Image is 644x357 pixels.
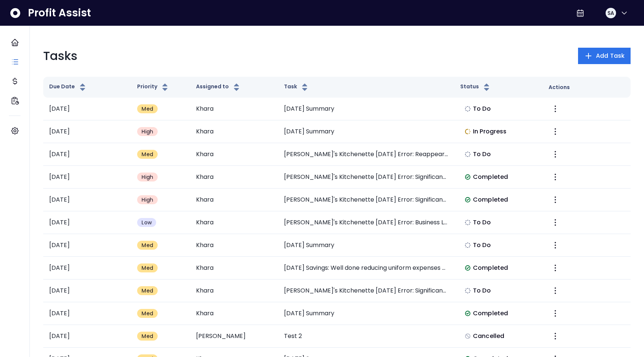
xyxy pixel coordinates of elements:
td: [PERSON_NAME]'s Kitchenette [DATE] Error: Significant Increase in Staff Wages [278,166,454,189]
td: [DATE] Summary [278,98,454,120]
img: Completed [465,265,471,271]
td: [DATE] [43,166,131,189]
span: Low [142,219,152,226]
button: More [549,193,562,206]
td: Khara [190,189,278,211]
span: High [142,173,153,181]
img: Completed [465,174,471,180]
td: [DATE] [43,325,131,348]
span: Med [142,264,153,272]
span: Med [142,151,153,158]
span: Med [142,287,153,294]
td: [DATE] [43,302,131,325]
td: Khara [190,98,278,120]
img: In Progress [465,129,471,135]
td: [DATE] [43,211,131,234]
span: Completed [473,173,508,181]
button: Add Task [578,48,631,64]
button: More [549,329,562,343]
td: [DATE] [43,143,131,166]
td: Khara [190,120,278,143]
td: Khara [190,302,278,325]
td: [DATE] [43,257,131,279]
img: Not yet Started [465,288,471,294]
span: To Do [473,241,491,250]
button: More [549,170,562,184]
button: More [549,261,562,275]
span: Cancelled [473,332,504,341]
button: More [549,216,562,229]
img: Completed [465,310,471,316]
span: To Do [473,104,491,113]
button: More [549,238,562,252]
img: Not yet Started [465,242,471,248]
span: High [142,128,153,135]
img: Not yet Started [465,106,471,112]
span: Completed [473,195,508,204]
span: To Do [473,218,491,227]
span: In Progress [473,127,506,136]
span: Med [142,105,153,113]
p: Tasks [43,47,78,65]
button: Due Date [49,83,87,92]
td: [PERSON_NAME]'s Kitchenette [DATE] Error: Business License Expense Pattern [278,211,454,234]
img: Completed [465,197,471,203]
span: Profit Assist [28,6,91,20]
td: [PERSON_NAME] [190,325,278,348]
td: Khara [190,166,278,189]
button: More [549,284,562,297]
button: More [549,102,562,116]
td: [DATE] Summary [278,234,454,257]
img: Not yet Started [465,151,471,157]
span: To Do [473,150,491,159]
span: Med [142,241,153,249]
span: SA [607,9,614,17]
button: Task [284,83,309,92]
img: Not yet Started [465,219,471,225]
td: Test 2 [278,325,454,348]
td: Khara [190,279,278,302]
td: [PERSON_NAME]'s Kitchenette [DATE] Error: Reappearance of Uncategorized Expense [278,143,454,166]
td: [PERSON_NAME]'s Kitchenette [DATE] Error: Significant Increase in Bank Fees [278,279,454,302]
span: Completed [473,309,508,318]
button: Assigned to [196,83,241,92]
td: [DATE] [43,234,131,257]
td: Khara [190,257,278,279]
td: Khara [190,234,278,257]
button: More [549,148,562,161]
td: [PERSON_NAME]'s Kitchenette [DATE] Error: Significant Increase in Officers Salaries [278,189,454,211]
span: Add Task [596,51,625,60]
span: High [142,196,153,203]
span: To Do [473,286,491,295]
span: Med [142,332,153,340]
td: [DATE] Summary [278,302,454,325]
td: [DATE] [43,98,131,120]
td: Khara [190,143,278,166]
button: Priority [137,83,170,92]
button: More [549,125,562,138]
td: [DATE] [43,120,131,143]
span: Med [142,310,153,317]
td: [DATE] [43,189,131,211]
td: [DATE] Savings: Well done reducing uniform expenses by $67 per month! [278,257,454,279]
img: Cancelled [465,333,471,339]
span: Completed [473,263,508,272]
td: [DATE] Summary [278,120,454,143]
td: [DATE] [43,279,131,302]
td: Khara [190,211,278,234]
th: Actions [543,77,631,98]
button: Status [460,83,491,92]
button: More [549,307,562,320]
